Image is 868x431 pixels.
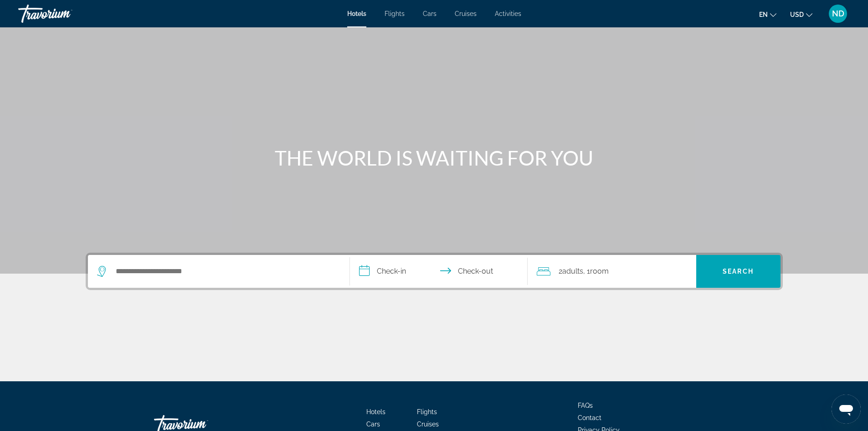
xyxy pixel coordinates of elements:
[385,10,405,17] a: Flights
[347,10,366,17] a: Hotels
[423,10,437,17] a: Cars
[790,11,804,18] span: USD
[562,267,583,275] span: Adults
[759,11,768,18] span: en
[832,9,844,18] span: ND
[559,265,583,278] span: 2
[578,402,593,409] a: FAQs
[723,268,754,275] span: Search
[263,146,605,170] h1: THE WORLD IS WAITING FOR YOU
[417,408,437,415] a: Flights
[528,255,696,288] button: Travelers: 2 adults, 0 children
[832,395,861,424] iframe: Button to launch messaging window
[759,8,776,21] button: Change language
[826,4,850,23] button: User Menu
[455,10,477,17] a: Cruises
[417,421,439,428] a: Cruises
[366,408,385,415] a: Hotels
[790,8,812,21] button: Change currency
[590,267,609,275] span: Room
[18,2,109,26] a: Travorium
[696,255,781,288] button: Search
[495,10,521,17] a: Activities
[578,414,601,421] a: Contact
[350,255,528,288] button: Select check in and out date
[88,255,781,288] div: Search widget
[115,265,336,278] input: Search hotel destination
[583,265,609,278] span: , 1
[366,421,380,428] a: Cars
